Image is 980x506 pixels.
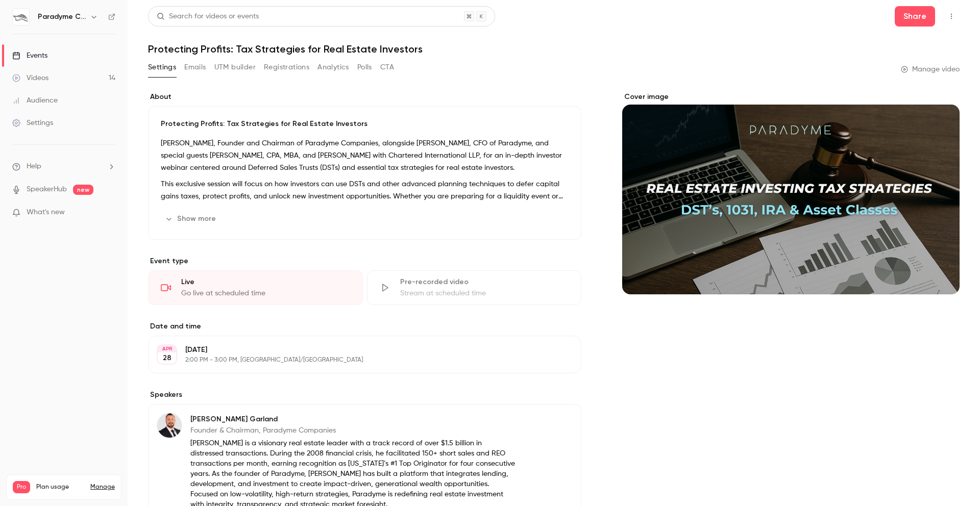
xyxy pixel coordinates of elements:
[148,256,581,266] p: Event type
[12,118,53,128] div: Settings
[36,483,84,491] span: Plan usage
[190,425,515,436] p: Founder & Chairman, Paradyme Companies
[12,161,115,172] li: help-dropdown-opener
[161,119,569,129] p: Protecting Profits: Tax Strategies for Real Estate Investors
[148,43,960,55] h1: Protecting Profits: Tax Strategies for Real Estate Investors
[103,208,115,217] iframe: Noticeable Trigger
[185,345,527,355] p: [DATE]
[157,413,182,438] img: Ryan Garland
[161,137,569,174] p: [PERSON_NAME], Founder and Chairman of Paradyme Companies, alongside [PERSON_NAME], CFO of Parady...
[181,288,350,298] div: Go live at scheduled time
[158,345,176,352] div: APR
[27,161,41,172] span: Help
[157,11,259,22] div: Search for videos or events
[148,270,363,305] div: LiveGo live at scheduled time
[181,277,350,287] div: Live
[163,353,171,363] p: 28
[148,390,581,400] label: Speakers
[38,12,86,22] h6: Paradyme Companies
[148,92,581,102] label: About
[90,483,115,491] a: Manage
[190,414,515,424] p: [PERSON_NAME] Garland
[367,270,582,305] div: Pre-recorded videoStream at scheduled time
[185,356,527,364] p: 2:00 PM - 3:00 PM, [GEOGRAPHIC_DATA]/[GEOGRAPHIC_DATA]
[13,481,30,493] span: Pro
[214,59,256,75] button: UTM builder
[622,92,960,294] section: Cover image
[357,59,372,75] button: Polls
[264,59,309,75] button: Registrations
[27,184,67,195] a: SpeakerHub
[12,95,58,106] div: Audience
[161,178,569,203] p: This exclusive session will focus on how investors can use DSTs and other advanced planning techn...
[400,288,569,298] div: Stream at scheduled time
[895,6,935,27] button: Share
[901,64,960,74] a: Manage video
[148,321,581,332] label: Date and time
[148,59,176,75] button: Settings
[400,277,569,287] div: Pre-recorded video
[622,92,960,102] label: Cover image
[27,207,65,218] span: What's new
[13,9,29,25] img: Paradyme Companies
[161,211,222,227] button: Show more
[73,185,93,195] span: new
[317,59,349,75] button: Analytics
[184,59,206,75] button: Emails
[12,50,47,61] div: Events
[380,59,394,75] button: CTA
[12,73,48,83] div: Videos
